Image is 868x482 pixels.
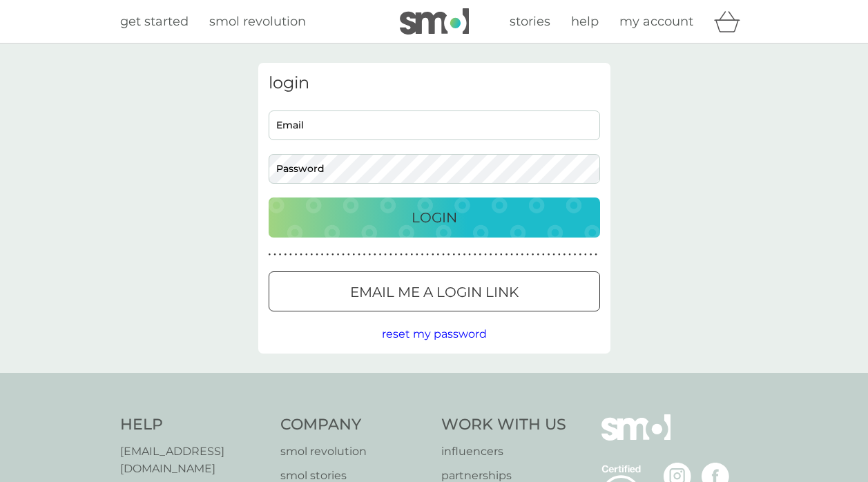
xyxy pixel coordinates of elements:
[521,251,524,258] p: ●
[269,251,271,258] p: ●
[452,251,455,258] p: ●
[447,251,450,258] p: ●
[500,251,503,258] p: ●
[331,251,334,258] p: ●
[389,251,392,258] p: ●
[120,443,267,478] a: [EMAIL_ADDRESS][DOMAIN_NAME]
[432,251,434,258] p: ●
[382,327,487,340] span: reset my password
[468,251,471,258] p: ●
[426,251,429,258] p: ●
[120,14,189,29] span: get started
[284,251,287,258] p: ●
[337,251,340,258] p: ●
[474,251,476,258] p: ●
[374,251,376,258] p: ●
[358,251,360,258] p: ●
[595,251,597,258] p: ●
[384,251,387,258] p: ●
[601,414,671,461] img: smol
[379,251,382,258] p: ●
[395,251,398,258] p: ●
[568,251,571,258] p: ●
[463,251,466,258] p: ●
[400,251,403,258] p: ●
[441,443,566,461] a: influencers
[584,251,587,258] p: ●
[458,251,461,258] p: ●
[289,251,292,258] p: ●
[442,251,445,258] p: ●
[619,12,693,32] a: my account
[571,14,599,29] span: help
[714,8,749,35] div: basket
[295,251,298,258] p: ●
[494,251,497,258] p: ●
[269,197,600,238] button: Login
[410,251,413,258] p: ●
[300,251,302,258] p: ●
[120,12,189,32] a: get started
[590,251,592,258] p: ●
[563,251,566,258] p: ●
[347,251,350,258] p: ●
[363,251,366,258] p: ●
[548,251,550,258] p: ●
[305,251,308,258] p: ●
[209,12,306,32] a: smol revolution
[209,14,306,29] span: smol revolution
[490,251,492,258] p: ●
[412,206,457,229] p: Login
[510,251,513,258] p: ●
[326,251,329,258] p: ●
[484,251,487,258] p: ●
[532,251,534,258] p: ●
[280,414,427,436] h4: Company
[510,14,550,29] span: stories
[316,251,318,258] p: ●
[571,12,599,32] a: help
[368,251,371,258] p: ●
[542,251,545,258] p: ●
[120,414,267,436] h4: Help
[416,251,418,258] p: ●
[400,8,469,35] img: smol
[311,251,314,258] p: ●
[516,251,519,258] p: ●
[526,251,529,258] p: ●
[441,414,566,436] h4: Work With Us
[342,251,345,258] p: ●
[574,251,577,258] p: ●
[269,271,600,311] button: Email me a login link
[558,251,561,258] p: ●
[279,251,282,258] p: ●
[321,251,324,258] p: ●
[552,251,555,258] p: ●
[579,251,581,258] p: ●
[350,281,519,303] p: Email me a login link
[405,251,408,258] p: ●
[273,251,276,258] p: ●
[437,251,440,258] p: ●
[479,251,482,258] p: ●
[353,251,356,258] p: ●
[505,251,508,258] p: ●
[510,12,550,32] a: stories
[537,251,539,258] p: ●
[382,325,487,343] button: reset my password
[619,14,693,29] span: my account
[280,443,427,461] a: smol revolution
[269,73,600,93] h3: login
[421,251,424,258] p: ●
